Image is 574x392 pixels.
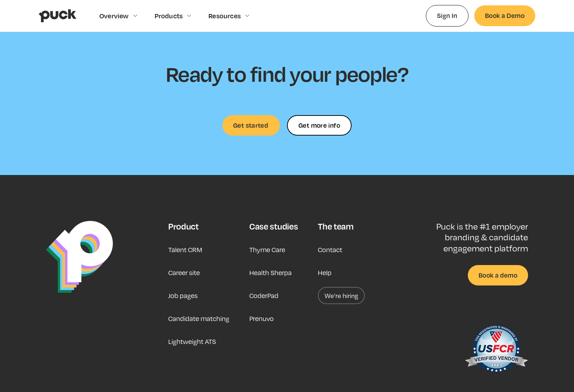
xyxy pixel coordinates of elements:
[318,241,342,259] a: Contact
[318,287,365,304] a: We’re hiring
[99,12,129,20] div: Overview
[208,12,241,20] div: Resources
[249,310,274,327] a: Prenuvo
[222,115,280,136] a: Get started
[249,264,292,282] a: Health Sherpa
[287,115,352,136] a: Get more info
[426,5,469,26] a: Sign In
[168,241,202,259] a: Talent CRM
[155,12,183,20] div: Products
[413,221,528,254] p: Puck is the #1 employer branding & candidate engagement platform
[249,287,278,304] a: CoderPad
[46,221,113,293] img: Puck Logo
[249,241,285,259] a: Thyme Care
[168,221,199,232] div: Product
[168,287,198,304] a: Job pages
[168,333,216,350] a: Lightweight ATS
[168,310,229,327] a: Candidate matching
[318,264,331,282] a: Help
[318,221,353,232] div: The team
[249,221,298,232] div: Case studies
[474,5,535,26] a: Book a Demo
[468,265,528,286] a: Book a demo
[166,61,408,86] h2: Ready to find your people?
[464,322,528,379] img: US Federal Contractor Registration System for Award Management Verified Vendor Seal
[168,264,200,282] a: Career site
[287,115,352,136] form: Ready to find your people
